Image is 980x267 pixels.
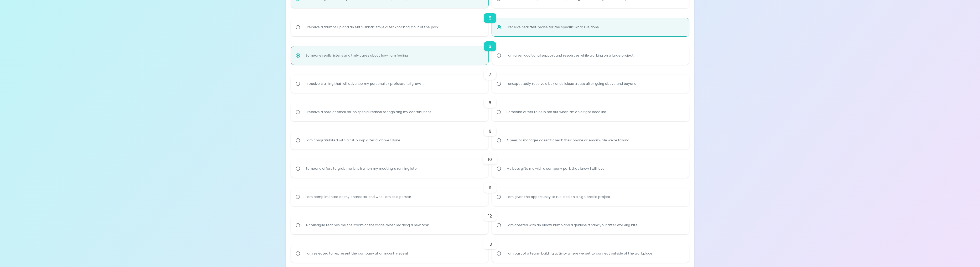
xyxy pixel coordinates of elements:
div: I unexpectedly receive a box of delicious treats after going above and beyond [503,76,640,91]
div: choice-group-check [291,8,689,36]
div: Someone offers to grab me lunch when my meeting is running late [302,161,420,176]
div: choice-group-check [291,178,689,206]
h6: 6 [489,43,491,50]
h6: 13 [488,241,492,248]
h6: 7 [489,71,491,78]
h6: 11 [488,184,491,191]
div: I receive a thumbs up and an enthusiastic smile after knocking it out of the park [302,20,442,35]
div: Someone really listens and truly cares about how I am feeling [302,48,411,63]
div: I am congratulated with a fist bump after a job well done [302,133,404,148]
div: choice-group-check [291,36,689,65]
div: I am given additional support and resources while working on a large project [503,48,637,63]
div: I receive a note or email for no special reason recognizing my contributions [302,105,435,120]
div: choice-group-check [291,65,689,93]
div: I am selected to represent the company at an industry event [302,246,412,261]
div: choice-group-check [291,150,689,178]
div: A peer or manager doesn’t check their phone or email while we’re talking [503,133,633,148]
div: My boss gifts me with a company perk they know I will love [503,161,608,176]
div: choice-group-check [291,93,689,121]
div: Someone offers to help me out when I’m on a tight deadline [503,105,610,120]
div: I receive training that will advance my personal or professional growth [302,76,427,91]
h6: 5 [489,15,491,21]
div: I am given the opportunity to run lead on a high profile project [503,189,614,204]
h6: 9 [489,128,491,135]
h6: 10 [488,156,492,163]
h6: 12 [488,213,492,219]
div: choice-group-check [291,121,689,150]
div: A colleague teaches me the ‘tricks of the trade’ when learning a new task [302,218,432,233]
div: I am complimented on my character and who I am as a person [302,189,414,204]
div: I am greeted with an elbow bump and a genuine “thank you” after working late [503,218,641,233]
div: I receive heartfelt praise for the specific work I’ve done [503,20,602,35]
div: choice-group-check [291,206,689,234]
div: I am part of a team-building activity where we get to connect outside of the workplace [503,246,656,261]
div: choice-group-check [291,234,689,263]
h6: 8 [489,100,491,106]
